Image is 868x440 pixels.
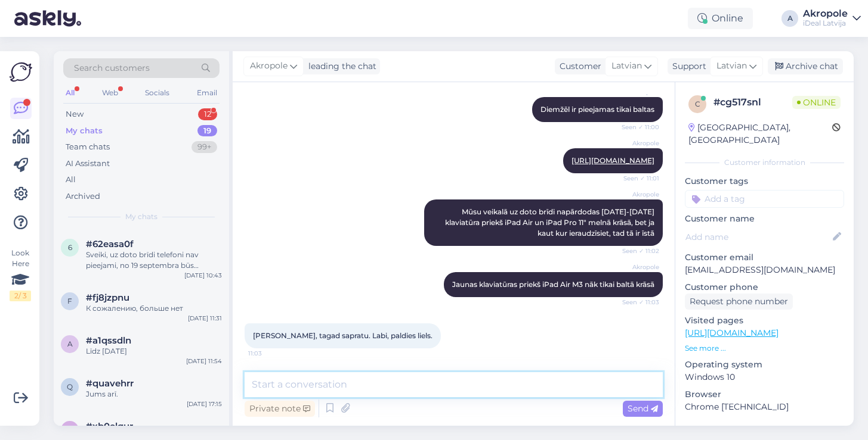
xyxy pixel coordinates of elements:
div: [DATE] 11:54 [186,357,222,366]
div: Web [100,85,121,101]
span: 11:03 [248,349,293,358]
p: Customer tags [685,175,844,188]
div: New [66,108,84,120]
div: 19 [197,125,217,137]
span: [PERSON_NAME], tagad sapratu. Labi, paldies liels. [253,331,433,340]
p: [EMAIL_ADDRESS][DOMAIN_NAME] [685,264,844,276]
div: 99+ [191,141,217,153]
div: [DATE] 17:15 [187,400,222,408]
p: Windows 10 [685,371,844,383]
img: Askly Logo [10,61,32,83]
div: [DATE] 11:31 [188,314,222,323]
span: Seen ✓ 11:02 [614,246,659,255]
span: Akropole [614,139,659,148]
span: Mūsu veikalā uz doto brīdi napārdodas [DATE]-[DATE] klaviatūra priekš iPad Air un iPad Pro 11" me... [445,207,656,238]
div: Customer information [685,157,844,168]
span: 6 [68,243,72,252]
div: A [781,10,798,27]
div: All [66,174,76,186]
span: Akropole [614,190,659,199]
div: Jums arī. [86,389,222,400]
span: Diemžēl ir pieejamas tikai baltas [540,105,654,114]
span: Seen ✓ 11:01 [614,174,659,183]
span: Seen ✓ 11:00 [614,123,659,132]
div: Archived [66,191,100,202]
div: My chats [66,125,103,137]
div: Private note [245,401,315,417]
span: x [67,425,72,434]
span: Online [792,96,841,109]
div: Extra [685,425,844,436]
div: Online [688,8,753,29]
span: Akropole [614,263,659,272]
span: c [695,99,700,108]
p: Customer phone [685,281,844,294]
div: Akropole [803,9,848,18]
a: AkropoleiDeal Latvija [803,9,861,28]
span: f [67,297,72,305]
p: Customer email [685,251,844,264]
div: iDeal Latvija [803,18,848,28]
p: Chrome [TECHNICAL_ID] [685,401,844,413]
div: # cg517snl [713,95,792,110]
span: Akropole [250,60,288,73]
div: leading the chat [304,60,376,73]
span: #a1qssdln [86,335,131,346]
input: Add a tag [685,190,844,208]
div: Socials [143,85,172,101]
div: [DATE] 10:43 [184,271,222,280]
span: #fj8jzpnu [86,292,129,303]
div: Team chats [66,141,110,153]
div: Look Here [10,248,31,301]
span: Latvian [611,60,642,73]
span: q [67,382,73,391]
div: Email [194,85,220,101]
a: [URL][DOMAIN_NAME] [572,156,654,165]
p: Operating system [685,358,844,371]
div: 12 [198,108,217,120]
div: Request phone number [685,294,793,310]
span: Jaunas klaviatūras priekš iPad Air M3 nāk tikai baltā krāsā [452,280,654,289]
div: AI Assistant [66,158,110,170]
span: Send [628,403,658,414]
div: Support [668,60,706,73]
span: My chats [125,211,157,222]
p: See more ... [685,343,844,354]
div: Archive chat [768,58,843,74]
span: Seen ✓ 11:03 [614,298,659,307]
div: Līdz [DATE] [86,346,222,357]
p: Visited pages [685,314,844,327]
div: Sveiki, uz doto brīdi telefoni nav pieejami, no 19 septembra būs iespējams noformēt SmartDeal [86,249,222,271]
span: Latvian [716,60,747,73]
a: [URL][DOMAIN_NAME] [685,327,779,338]
span: #xb0elgur [86,421,133,432]
div: 2 / 3 [10,291,31,301]
input: Add name [685,230,830,244]
span: #quavehrr [86,378,134,389]
span: a [67,339,73,348]
div: [GEOGRAPHIC_DATA], [GEOGRAPHIC_DATA] [688,121,832,146]
p: Browser [685,388,844,401]
span: #62easa0f [86,239,134,249]
div: Customer [555,60,601,73]
span: Search customers [74,62,150,74]
div: All [63,85,77,101]
p: Customer name [685,213,844,225]
div: К сожалению, больше нет [86,303,222,314]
